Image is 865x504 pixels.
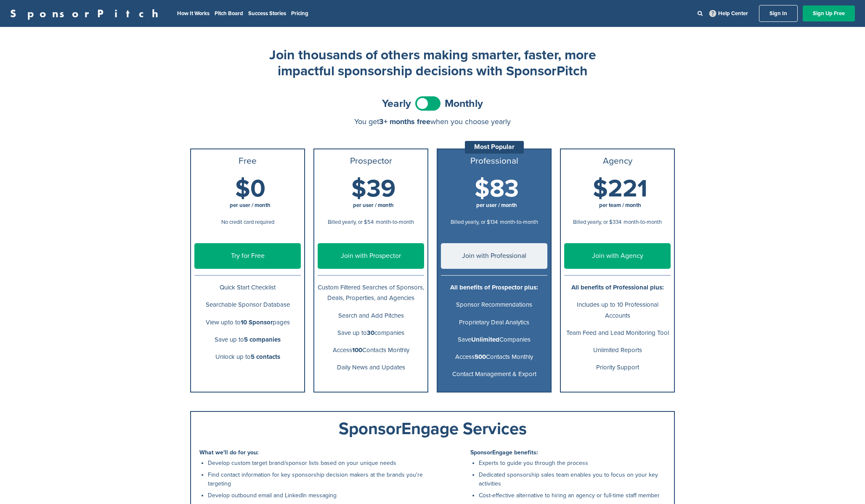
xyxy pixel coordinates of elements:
[465,141,524,154] div: Most Popular
[194,352,301,362] p: Unlock up to
[573,219,621,225] span: Billed yearly, or $334
[208,470,428,488] li: Find contact information for key sponsorship decision makers at the brands you're targeting
[441,369,547,379] p: Contact Management & Export
[318,328,424,338] p: Save up to companies
[194,243,301,269] a: Try for Free
[241,318,273,326] b: 10 Sponsor
[230,202,271,209] span: per user / month
[235,174,265,204] span: $0
[328,219,374,225] span: Billed yearly, or $54
[318,345,424,355] p: Access Contacts Monthly
[475,174,519,204] span: $83
[564,345,671,355] p: Unlimited Reports
[476,202,517,209] span: per user / month
[441,352,547,362] p: Access Contacts Monthly
[708,8,750,19] a: Help Center
[571,284,664,291] b: All benefits of Professional plus:
[441,156,547,166] h3: Professional
[215,10,243,17] a: Pitch Board
[318,156,424,166] h3: Prospector
[450,284,538,291] b: All benefits of Prospector plus:
[564,243,671,269] a: Join with Agency
[199,449,259,456] b: What we'll do for you:
[379,117,430,126] span: 3+ months free
[367,329,374,337] b: 30
[564,300,671,321] p: Includes up to 10 Professional Accounts
[500,219,538,225] span: month-to-month
[190,117,675,126] div: You get when you choose yearly
[221,219,274,225] span: No credit card required
[479,459,666,467] li: Experts to guide you through the process
[441,334,547,345] p: Save Companies
[194,156,301,166] h3: Free
[264,47,601,80] h2: Join thousands of others making smarter, faster, more impactful sponsorship decisions with Sponso...
[208,491,428,500] li: Develop outbound email and LinkedIn messaging
[351,174,395,204] span: $39
[593,174,647,204] span: $221
[479,491,666,500] li: Cost-effective alternative to hiring an agency or full-time staff member
[291,10,308,17] a: Pricing
[353,202,394,209] span: per user / month
[471,336,499,343] b: Unlimited
[441,243,547,269] a: Join with Professional
[479,470,666,488] li: Dedicated sponsorship sales team enables you to focus on your key activities
[759,5,798,22] a: Sign In
[599,202,641,209] span: per team / month
[564,362,671,373] p: Priority Support
[382,98,411,109] span: Yearly
[318,310,424,321] p: Search and Add Pitches
[470,449,538,456] b: SponsorEngage benefits:
[624,219,662,225] span: month-to-month
[352,346,362,354] b: 100
[376,219,414,225] span: month-to-month
[318,282,424,303] p: Custom Filtered Searches of Sponsors, Deals, Properties, and Agencies
[194,334,301,345] p: Save up to
[194,300,301,310] p: Searchable Sponsor Database
[208,459,428,467] li: Develop custom target brand/sponsor lists based on your unique needs
[441,300,547,310] p: Sponsor Recommendations
[451,219,498,225] span: Billed yearly, or $134
[803,5,855,21] a: Sign Up Free
[10,8,164,19] a: SponsorPitch
[445,98,483,109] span: Monthly
[564,156,671,166] h3: Agency
[194,317,301,328] p: View upto to pages
[177,10,210,17] a: How It Works
[318,362,424,373] p: Daily News and Updates
[318,243,424,269] a: Join with Prospector
[441,317,547,328] p: Proprietary Deal Analytics
[248,10,286,17] a: Success Stories
[475,353,486,361] b: 500
[564,328,671,338] p: Team Feed and Lead Monitoring Tool
[251,353,280,361] b: 5 contacts
[199,420,666,437] div: SponsorEngage Services
[244,336,281,343] b: 5 companies
[194,282,301,293] p: Quick Start Checklist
